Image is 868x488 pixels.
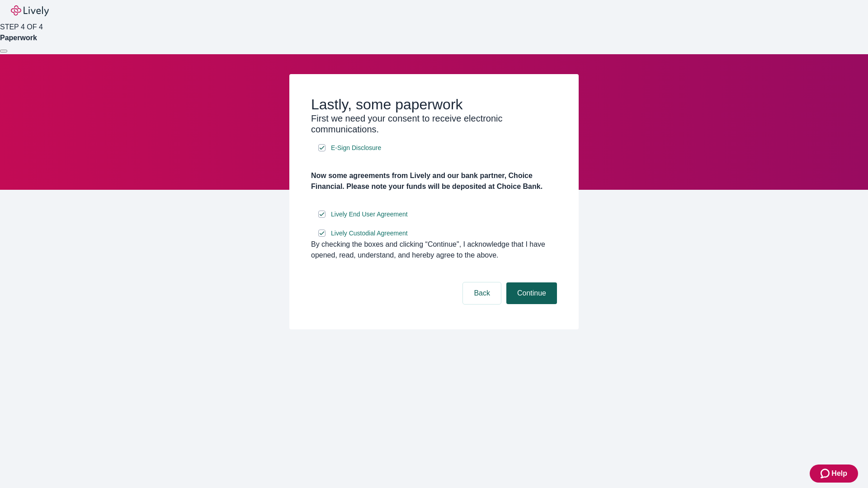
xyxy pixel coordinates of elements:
a: e-sign disclosure document [329,142,383,154]
span: Lively Custodial Agreement [331,229,408,238]
h4: Now some agreements from Lively and our bank partner, Choice Financial. Please note your funds wi... [311,170,557,192]
div: By checking the boxes and clicking “Continue", I acknowledge that I have opened, read, understand... [311,239,557,261]
a: e-sign disclosure document [329,209,410,220]
span: E-Sign Disclosure [331,143,381,153]
h2: Lastly, some paperwork [311,96,557,113]
span: Lively End User Agreement [331,210,408,219]
button: Back [463,282,501,304]
img: Lively [11,5,49,16]
button: Zendesk support iconHelp [810,465,858,483]
svg: Zendesk support icon [821,468,831,479]
button: Continue [506,282,557,304]
a: e-sign disclosure document [329,228,410,239]
span: Help [831,468,847,479]
h3: First we need your consent to receive electronic communications. [311,113,557,135]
